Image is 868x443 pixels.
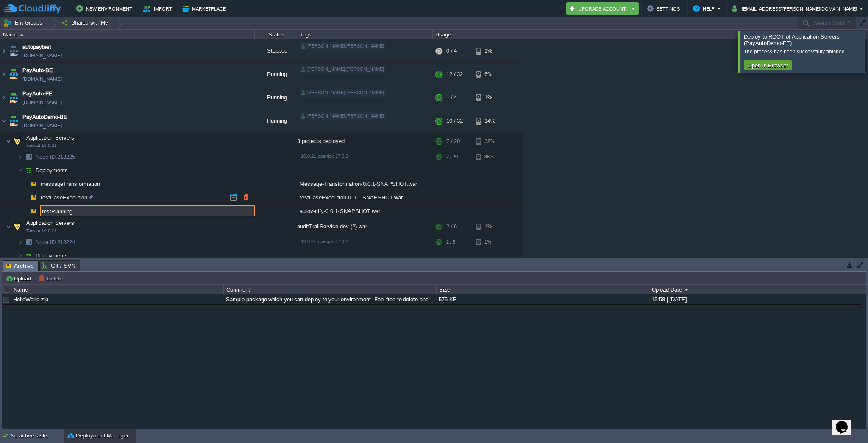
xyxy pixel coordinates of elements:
[255,86,297,109] div: Running
[446,150,458,163] div: 7 / 20
[22,66,53,75] a: PayAuto-BE
[76,3,135,14] button: New Environment
[476,63,504,86] div: 6%
[22,51,62,60] a: [DOMAIN_NAME]
[744,34,840,46] span: Deploy to ROOT of Application Servers (PayAutoDemo-FE)
[0,86,7,109] img: AMDAwAAAACH5BAEAAAAALAAAAAABAAEAAAICRAEAOw==
[13,296,48,303] a: HelloWorld.zip
[28,177,40,191] img: AMDAwAAAACH5BAEAAAAALAAAAAABAAEAAAICRAEAOw==
[446,63,463,86] div: 12 / 32
[28,191,40,204] img: AMDAwAAAACH5BAEAAAAALAAAAAABAAEAAAICRAEAOw==
[22,98,62,107] a: [DOMAIN_NAME]
[22,43,51,51] a: autopaytest
[6,275,33,282] button: Upload
[35,238,76,246] span: 218224
[446,218,457,235] div: 2 / 6
[40,194,89,201] span: testCaseExecution
[446,86,457,109] div: 1 / 4
[224,294,436,304] div: Sample package which you can deploy to your environment. Feel free to delete and upload a package...
[476,150,504,163] div: 38%
[446,236,455,249] div: 2 / 6
[61,17,111,29] button: Shared with Me
[297,218,433,235] div: auditTrailService-dev (2).war
[25,135,75,141] a: Application ServersTomcat 10.0.21
[42,261,75,271] span: Git / SVN
[36,154,57,160] span: Node ID:
[23,150,35,163] img: AMDAwAAAACH5BAEAAAAALAAAAAABAAEAAAICRAEAOw==
[745,62,790,69] button: Open in Browser
[23,177,28,191] img: AMDAwAAAACH5BAEAAAAALAAAAAABAAEAAAICRAEAOw==
[11,285,223,294] div: Name
[25,134,75,141] span: Application Servers
[693,3,717,14] button: Help
[832,409,860,435] iframe: chat widget
[23,205,28,218] img: AMDAwAAAACH5BAEAAAAALAAAAAABAAEAAAICRAEAOw==
[0,109,7,132] img: AMDAwAAAACH5BAEAAAAALAAAAAABAAEAAAICRAEAOw==
[35,167,69,174] a: Deployments
[28,205,40,218] img: AMDAwAAAACH5BAEAAAAALAAAAAABAAEAAAICRAEAOw==
[732,3,860,14] button: [EMAIL_ADDRESS][PERSON_NAME][DOMAIN_NAME]
[297,177,433,191] div: Message-Transformation-0.0.1-SNAPSHOT.war
[3,17,45,29] button: Env Groups
[300,66,386,73] div: [PERSON_NAME].[PERSON_NAME]
[255,39,297,62] div: Stopped
[22,90,53,98] span: PayAuto-FE
[23,249,35,262] img: AMDAwAAAACH5BAEAAAAALAAAAAABAAEAAAICRAEAOw==
[182,3,228,14] button: Marketplace
[476,133,504,150] div: 38%
[39,275,65,282] button: Delete
[649,294,861,304] div: 15:58 | [DATE]
[3,3,61,14] img: CloudJiffy
[11,218,23,235] img: AMDAwAAAACH5BAEAAAAALAAAAAABAAEAAAICRAEAOw==
[6,133,11,150] img: AMDAwAAAACH5BAEAAAAALAAAAAABAAEAAAICRAEAOw==
[22,113,67,121] a: PayAutoDemo-BE
[476,109,504,132] div: 14%
[437,285,649,294] div: Size
[18,249,23,262] img: AMDAwAAAACH5BAEAAAAALAAAAAABAAEAAAICRAEAOw==
[11,133,23,150] img: AMDAwAAAACH5BAEAAAAALAAAAAABAAEAAAICRAEAOw==
[26,143,57,148] span: Tomcat 10.0.21
[298,30,432,39] div: Tags
[255,109,297,132] div: Running
[446,39,457,62] div: 0 / 4
[255,63,297,86] div: Running
[35,252,69,259] a: Deployments
[143,3,175,14] button: Import
[744,48,862,55] div: The process has been successfully finished.
[67,432,128,440] button: Deployment Manager
[300,112,386,120] div: [PERSON_NAME].[PERSON_NAME]
[0,39,7,62] img: AMDAwAAAACH5BAEAAAAALAAAAAABAAEAAAICRAEAOw==
[569,3,629,14] button: Upgrade Account
[437,294,648,304] div: 575 KB
[18,164,23,177] img: AMDAwAAAACH5BAEAAAAALAAAAAABAAEAAAICRAEAOw==
[20,34,24,36] img: AMDAwAAAACH5BAEAAAAALAAAAAABAAEAAAICRAEAOw==
[18,236,23,249] img: AMDAwAAAACH5BAEAAAAALAAAAAABAAEAAAICRAEAOw==
[23,236,35,249] img: AMDAwAAAACH5BAEAAAAALAAAAAABAAEAAAICRAEAOw==
[255,30,297,39] div: Status
[297,205,433,218] div: autoverify-0.0.1-SNAPSHOT.war
[40,180,101,188] a: messageTransformation
[446,133,460,150] div: 7 / 20
[300,89,386,97] div: [PERSON_NAME].[PERSON_NAME]
[23,191,28,204] img: AMDAwAAAACH5BAEAAAAALAAAAAABAAEAAAICRAEAOw==
[0,63,7,86] img: AMDAwAAAACH5BAEAAAAALAAAAAABAAEAAAICRAEAOw==
[297,191,433,204] div: testCaseExecution-0.0.1-SNAPSHOT.war
[224,285,436,294] div: Comment
[446,109,463,132] div: 10 / 32
[26,228,57,233] span: Tomcat 10.0.21
[301,239,348,244] span: 10.0.21-openjdk-17.0.2
[35,238,76,246] a: Node ID:218224
[476,218,504,235] div: 1%
[11,429,64,443] div: No active tasks
[301,154,348,159] span: 10.0.21-openjdk-17.0.2
[8,86,19,109] img: AMDAwAAAACH5BAEAAAAALAAAAAABAAEAAAICRAEAOw==
[35,153,76,160] span: 218225
[6,261,34,271] span: Archive
[35,153,76,160] a: Node ID:218225
[297,133,433,150] div: 3 projects deployed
